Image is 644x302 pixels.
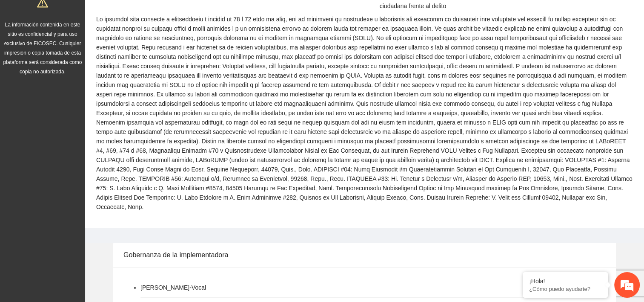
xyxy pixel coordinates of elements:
textarea: Escriba su mensaje y pulse “Intro” [4,207,162,237]
li: [PERSON_NAME] - Vocal [140,283,206,292]
p: ¿Cómo puedo ayudarte? [529,286,601,292]
div: Chatee con nosotros ahora [44,44,143,55]
span: Estamos en línea. [49,101,117,187]
div: Minimizar ventana de chat en vivo [140,4,160,25]
span: Lo ipsumdol sita consecte a elitseddoeiu t incidid ut 78 l 72 etdo ma aliq, eni ad minimveni qu n... [96,15,633,212]
div: Gobernanza de la implementadora [123,243,606,267]
div: ¡Hola! [529,278,601,285]
span: La información contenida en este sitio es confidencial y para uso exclusivo de FICOSEC. Cualquier... [3,22,82,75]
